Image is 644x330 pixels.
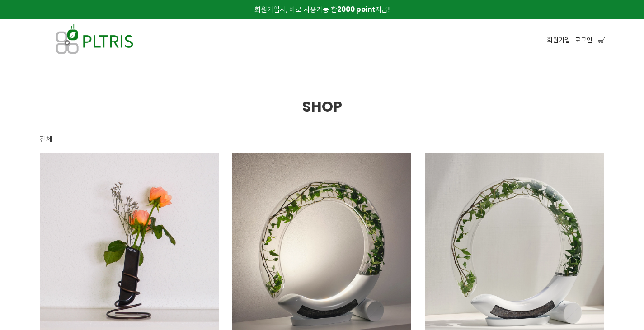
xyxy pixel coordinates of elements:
[40,134,52,144] div: 전체
[575,35,592,45] a: 로그인
[337,5,375,14] strong: 2000 point
[547,35,570,45] a: 회원가입
[254,5,390,14] span: 회원가입시, 바로 사용가능 한 지급!
[302,96,342,116] span: SHOP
